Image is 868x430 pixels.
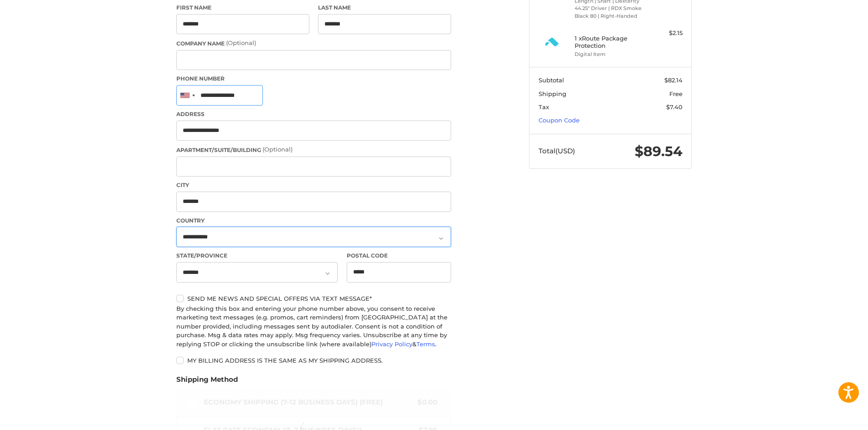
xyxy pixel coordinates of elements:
[176,75,451,83] label: Phone Number
[176,217,451,225] label: Country
[176,304,451,349] div: By checking this box and entering your phone number above, you consent to receive marketing text ...
[416,340,435,348] a: Terms
[176,39,451,48] label: Company Name
[539,116,580,124] a: Coupon Code
[539,90,566,97] span: Shipping
[226,39,256,46] small: (Optional)
[347,252,452,260] label: Postal Code
[647,29,683,38] div: $2.15
[669,90,683,97] span: Free
[176,357,451,364] label: My billing address is the same as my shipping address.
[575,35,644,50] h4: 1 x Route Package Protection
[664,76,683,84] span: $82.14
[176,181,451,189] label: City
[176,252,338,260] label: State/Province
[176,110,451,118] label: Address
[176,295,451,302] label: Send me news and special offers via text message*
[539,103,549,111] span: Tax
[176,4,309,12] label: First Name
[318,4,451,12] label: Last Name
[539,76,564,84] span: Subtotal
[635,143,683,160] span: $89.54
[371,340,412,348] a: Privacy Policy
[176,145,451,154] label: Apartment/Suite/Building
[262,146,293,153] small: (Optional)
[666,103,683,111] span: $7.40
[575,51,644,58] li: Digital Item
[539,147,575,155] span: Total (USD)
[177,86,198,105] div: United States: +1
[176,374,238,389] legend: Shipping Method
